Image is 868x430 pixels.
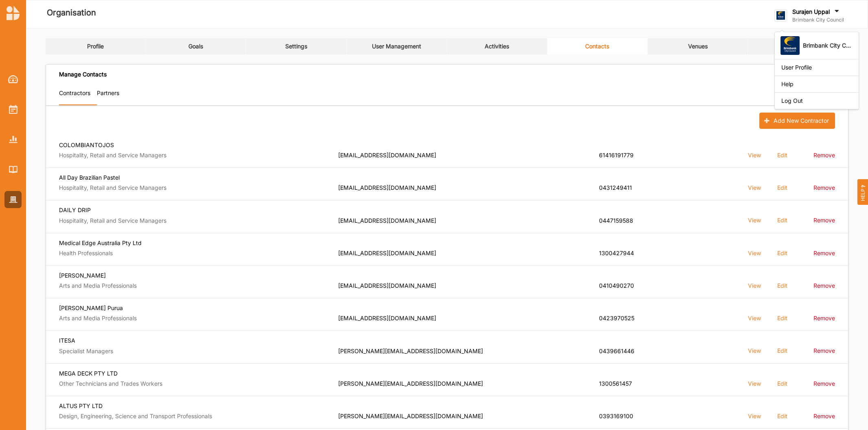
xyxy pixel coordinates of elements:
[777,314,787,322] label: Edit
[59,184,327,191] label: Hospitality, Retail and Service Managers
[338,217,436,224] label: [EMAIL_ADDRESS][DOMAIN_NAME]
[813,151,835,159] label: Remove
[4,101,22,118] a: Activities
[813,380,835,387] label: Remove
[813,216,835,224] label: Remove
[688,43,708,50] div: Venues
[748,412,761,420] label: View
[338,380,483,387] label: [PERSON_NAME][EMAIL_ADDRESS][DOMAIN_NAME]
[9,166,17,173] img: Library
[748,347,761,354] label: View
[47,6,96,20] label: Organisation
[792,8,830,15] label: Surajen Uppal
[338,282,436,289] label: [EMAIL_ADDRESS][DOMAIN_NAME]
[59,250,327,257] label: Health Professionals
[338,413,483,420] label: [PERSON_NAME][EMAIL_ADDRESS][DOMAIN_NAME]
[59,315,327,322] label: Arts and Media Professionals
[781,64,852,71] div: User Profile
[338,315,436,322] label: [EMAIL_ADDRESS][DOMAIN_NAME]
[59,271,327,279] label: [PERSON_NAME]
[59,282,327,289] label: Arts and Media Professionals
[748,151,761,159] label: View
[774,9,787,22] img: logo
[4,71,22,88] a: Dashboard
[8,75,18,83] img: Dashboard
[777,216,787,224] label: Edit
[59,239,327,247] label: Medical Edge Australia Pty Ltd
[9,105,17,114] img: Activities
[748,282,761,289] label: View
[338,347,483,355] label: [PERSON_NAME][EMAIL_ADDRESS][DOMAIN_NAME]
[59,217,327,224] label: Hospitality, Retail and Service Managers
[285,43,307,50] div: Settings
[777,412,787,420] label: Edit
[87,43,104,50] div: Profile
[813,347,835,354] label: Remove
[9,196,17,203] img: Organisation
[777,347,787,354] label: Edit
[59,347,327,355] label: Specialist Managers
[599,217,633,224] label: 0447159588
[813,314,835,322] label: Remove
[59,206,327,214] label: DAILY DRIP
[59,380,327,387] label: Other Technicians and Trades Workers
[599,315,634,322] label: 0423970525
[4,161,22,178] a: Library
[777,249,787,257] label: Edit
[813,282,835,289] label: Remove
[599,413,633,420] label: 0393169100
[4,131,22,148] a: Reports
[59,304,327,312] label: [PERSON_NAME] Purua
[813,249,835,257] label: Remove
[813,184,835,191] label: Remove
[59,89,90,97] label: Contractors
[781,80,852,88] div: Help
[338,152,436,159] label: [EMAIL_ADDRESS][DOMAIN_NAME]
[599,152,634,159] label: 61416191779
[748,380,761,387] label: View
[59,152,327,159] label: Hospitality, Retail and Service Managers
[59,174,327,181] label: All Day Brazilian Pastel
[777,151,787,159] label: Edit
[9,136,17,143] img: Reports
[59,71,107,78] div: Manage Contacts
[777,282,787,289] label: Edit
[338,250,436,257] label: [EMAIL_ADDRESS][DOMAIN_NAME]
[338,184,436,191] label: [EMAIL_ADDRESS][DOMAIN_NAME]
[599,250,634,257] label: 1300427944
[7,6,20,20] img: logo
[777,380,787,387] label: Edit
[188,43,203,50] div: Goals
[59,413,327,420] label: Design, Engineering, Science and Transport Professionals
[759,113,835,129] button: Add New Contractor
[781,97,852,104] div: Log Out
[372,43,421,50] div: User Management
[599,380,632,387] label: 1300561457
[748,314,761,322] label: View
[813,412,835,420] label: Remove
[599,282,634,289] label: 0410490270
[777,184,787,191] label: Edit
[599,184,632,191] label: 0431249411
[59,402,327,410] label: ALTUS PTY LTD
[485,43,509,50] div: Activities
[59,141,327,149] label: COLOMBIANTOJOS
[748,216,761,224] label: View
[599,347,634,355] label: 0439661446
[792,17,844,23] label: Brimbank City Council
[59,337,327,344] label: ITESA
[748,184,761,191] label: View
[585,43,609,50] div: Contacts
[748,249,761,257] label: View
[4,191,22,208] a: Organisation
[97,89,119,97] label: Partners
[59,369,327,377] label: MEGA DECK PTY LTD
